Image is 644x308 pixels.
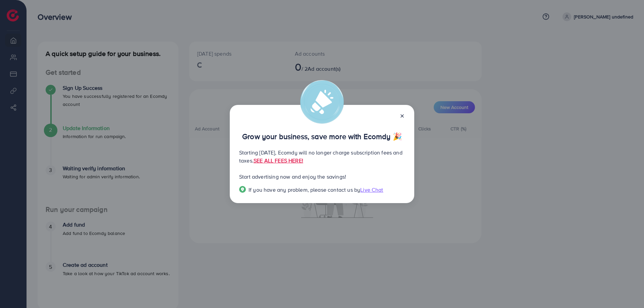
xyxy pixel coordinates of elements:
[239,132,405,140] p: Grow your business, save more with Ecomdy 🎉
[249,186,360,193] span: If you have any problem, please contact us by
[239,148,405,165] p: Starting [DATE], Ecomdy will no longer charge subscription fees and taxes.
[239,186,246,193] img: Popup guide
[300,80,344,124] img: alert
[239,173,405,181] p: Start advertising now and enjoy the savings!
[360,186,383,193] span: Live Chat
[254,157,303,164] a: SEE ALL FEES HERE!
